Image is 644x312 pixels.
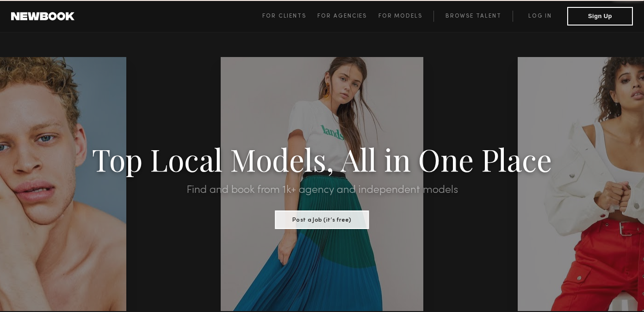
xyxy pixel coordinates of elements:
a: For Models [378,11,434,22]
a: For Agencies [317,11,378,22]
button: Sign Up [567,7,633,25]
span: For Models [378,13,422,19]
a: Post a Job (it’s free) [275,214,369,224]
a: Browse Talent [433,11,513,22]
span: For Agencies [317,13,367,19]
button: Post a Job (it’s free) [275,210,369,229]
a: Log in [513,11,567,22]
a: For Clients [262,11,317,22]
span: For Clients [262,13,306,19]
h2: Find and book from 1k+ agency and independent models [48,185,595,196]
h1: Top Local Models, All in One Place [48,145,595,173]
